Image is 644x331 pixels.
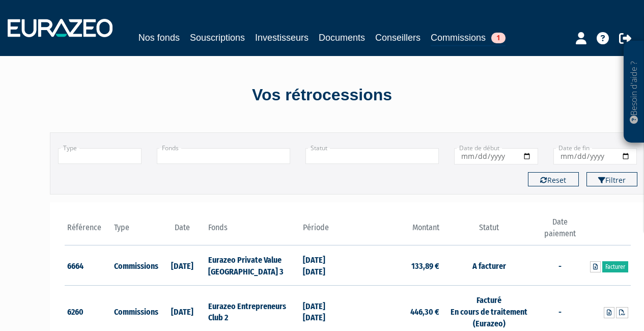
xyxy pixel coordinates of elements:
button: Reset [528,172,579,186]
th: Statut [442,216,536,245]
td: Commissions [111,245,159,286]
p: Besoin d'aide ? [628,46,640,138]
th: Date [159,216,206,245]
th: Fonds [206,216,300,245]
a: Souscriptions [190,31,245,45]
a: Nos fonds [138,31,180,45]
th: Type [111,216,159,245]
td: - [536,245,583,286]
div: Vos rétrocessions [32,84,612,107]
a: Conseillers [375,31,421,45]
span: 1 [491,33,506,43]
a: Commissions1 [431,31,506,46]
a: Facturer [602,261,628,272]
td: Eurazeo Private Value [GEOGRAPHIC_DATA] 3 [206,245,300,286]
a: Investisseurs [255,31,309,45]
th: Référence [65,216,112,245]
a: Documents [319,31,365,45]
button: Filtrer [586,172,637,186]
td: A facturer [442,245,536,286]
td: [DATE] [DATE] [300,245,348,286]
td: 133,89 € [348,245,442,286]
th: Date paiement [536,216,583,245]
td: [DATE] [159,245,206,286]
th: Période [300,216,348,245]
img: 1732889491-logotype_eurazeo_blanc_rvb.png [8,19,113,37]
td: 6664 [65,245,112,286]
th: Montant [348,216,442,245]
